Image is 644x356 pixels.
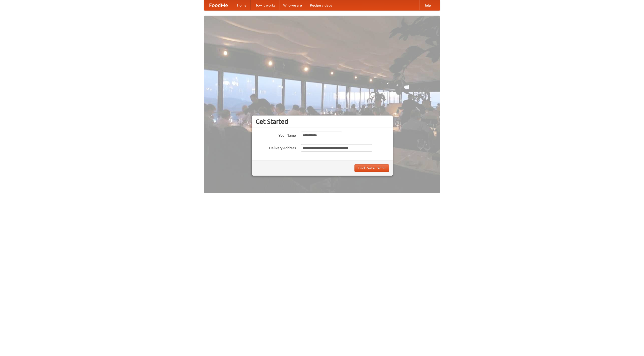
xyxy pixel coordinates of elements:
a: Home [233,0,251,10]
h3: Get Started [256,118,389,125]
a: FoodMe [204,0,233,10]
label: Delivery Address [256,144,296,150]
label: Your Name [256,132,296,138]
a: Help [419,0,435,10]
button: Find Restaurants! [354,164,389,172]
a: Who we are [279,0,306,10]
a: How it works [251,0,279,10]
a: Recipe videos [306,0,336,10]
